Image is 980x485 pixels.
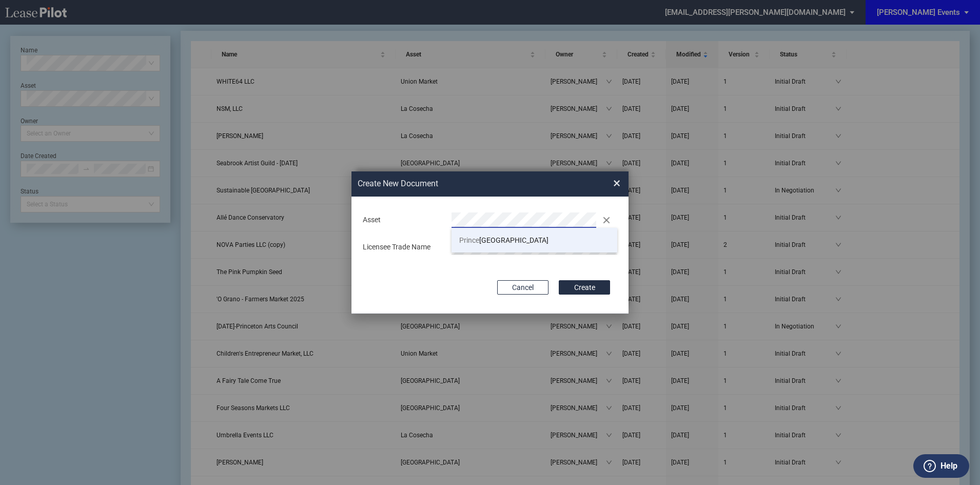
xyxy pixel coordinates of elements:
[452,228,617,253] li: Prince[GEOGRAPHIC_DATA]
[357,242,445,253] div: Licensee Trade Name
[940,459,957,473] label: Help
[358,178,576,189] h2: Create New Document
[351,171,629,314] md-dialog: Create New ...
[613,176,620,192] span: ×
[459,236,548,244] span: [GEOGRAPHIC_DATA]
[357,215,445,225] div: Asset
[459,236,479,244] span: Prince
[497,280,548,295] button: Cancel
[559,280,610,295] button: Create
